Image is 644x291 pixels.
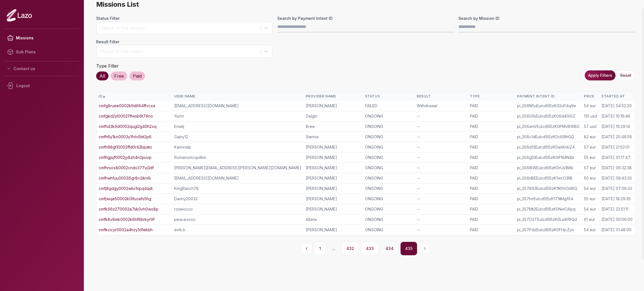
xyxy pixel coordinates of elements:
[417,155,465,160] div: --
[365,227,413,233] div: ONGOING
[470,206,513,212] div: PAID
[602,206,628,212] div: [DATE] 22:51:11
[417,196,465,202] div: --
[517,227,579,233] div: pi_3S7PdzEulcd5I5zK0FHjcZyn
[99,165,154,171] a: cmfhrsox80002cndx377vj3df
[470,103,513,109] div: PAID
[417,124,465,129] div: --
[584,227,597,233] div: 54 eur
[365,186,413,191] div: ONGOING
[584,155,597,160] div: 55 eur
[365,175,413,181] div: ONGOING
[584,217,597,222] div: 61 eur
[584,206,597,212] div: 54 eur
[306,134,361,140] div: Sienna
[4,78,79,93] div: Logout
[101,48,258,55] div: Result of the mission
[99,186,153,191] a: cmfj8gdgy0002wlio1npq4qdi
[174,103,301,109] div: [EMAIL_ADDRESS][DOMAIN_NAME]
[365,155,413,160] div: ONGOING
[306,217,361,222] div: Allana
[470,113,513,119] div: PAID
[365,124,413,129] div: ONGOING
[602,94,633,99] div: Started At
[174,144,301,150] div: Karinnalp
[517,217,579,222] div: pi_3S7O3TEulcd5I5zK0Lw6f9Qd
[99,175,151,181] a: cmfhwh1uu0002i5gr8v2ikn6i
[99,144,152,150] a: cmfh98gt10002ffd0r42bpato
[417,206,465,212] div: --
[517,94,579,99] div: Payment Intent ID
[517,144,579,150] div: pi_3S6d13Eulcd5I5zK0anKnbZ4
[417,94,465,99] div: Result
[470,227,513,233] div: PAID
[470,175,513,181] div: PAID
[4,31,79,45] a: Missions
[470,94,513,99] div: Type
[306,196,361,202] div: [PERSON_NAME]
[602,134,632,140] div: [DATE] 20:48:56
[417,103,465,109] div: Withdrawal
[584,186,597,191] div: 54 eur
[584,103,597,109] div: 54 eur
[99,206,158,212] a: cmfk66z270002e7sk0vh0wo8p
[517,134,579,140] div: pi_3S6c1dEulcd5I5zK0c69lhGQ
[99,113,153,119] a: cmfgkd2yl000211fwsb6t76no
[365,113,413,119] div: ONGOING
[517,206,579,212] div: pi_3S7Mt2Eulcd5I5zK0NwCAlpq
[602,124,630,129] div: [DATE] 19:29:14
[417,134,465,140] div: --
[365,165,413,171] div: ONGOING
[174,155,301,160] div: Romariomcquilkin
[585,70,615,80] button: Apply Filters
[602,165,632,171] div: [DATE] 06:32:38
[328,244,339,254] span: ...
[381,242,398,255] button: 434
[99,134,151,140] a: cmfh6y1kn0003y1fvlv5bt2p6
[174,124,301,129] div: Enialij
[306,144,361,150] div: [PERSON_NAME]
[417,175,465,181] div: --
[365,217,413,222] div: ONGOING
[174,134,301,140] div: Gajny12
[174,196,301,202] div: Danny20032
[111,71,127,80] div: Free
[306,206,361,212] div: [PERSON_NAME]
[4,45,79,59] a: Sub Plans
[342,242,359,255] button: 432
[99,227,153,233] a: cmfkcicyr0002a4hzy1d1ekbh
[417,113,465,119] div: --
[99,94,170,99] div: ID
[99,103,155,109] a: cmfg8ruee0002k9d664ffvcxa
[417,217,465,222] div: --
[458,16,635,21] label: Search by Mission ID
[306,186,361,191] div: [PERSON_NAME]
[96,71,108,80] div: All
[602,144,629,150] div: [DATE] 21:53:01
[306,103,361,109] div: [PERSON_NAME]
[517,186,579,191] div: pi_3S7893Eulcd5I5zK1NYnOnWQ
[517,155,579,160] div: pi_3S6gDiEulcd5I5zK0iFN4N4b
[361,242,378,255] button: 433
[602,103,632,109] div: [DATE] 04:52:20
[301,243,312,254] button: Previous page
[517,124,579,129] div: pi_3S6amVEulcd5I5zK0PMvBWBG
[99,124,157,129] a: cmfh43k9d0002qugl2g40h2xq
[617,70,635,80] button: Reset
[174,175,301,181] div: [EMAIL_ADDRESS][DOMAIN_NAME]
[99,196,151,202] a: cmfjwuje50002k0lfuoafs5hg
[584,175,597,181] div: 50 eur
[517,103,579,109] div: pi_3S6N5uEulcd5I5zK02uP4q9e
[314,242,326,255] button: 1
[470,196,513,202] div: PAID
[365,144,413,150] div: ONGOING
[99,155,151,160] a: cmfhgjsjf0002jy8zh4n2puvp
[365,134,413,140] div: ONGOING
[306,113,361,119] div: Zelgin
[417,144,465,150] div: --
[417,165,465,171] div: --
[365,206,413,212] div: ONGOING
[470,134,513,140] div: PAID
[470,186,513,191] div: PAID
[306,175,361,181] div: [PERSON_NAME]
